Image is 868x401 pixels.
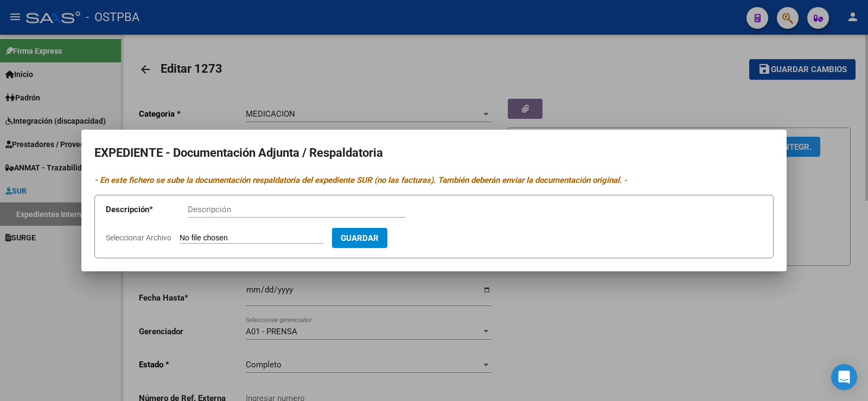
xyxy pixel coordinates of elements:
[94,175,627,185] i: - En este fichero se sube la documentación respaldatoria del expediente SUR (no las facturas). Ta...
[831,364,857,390] div: Open Intercom Messenger
[332,228,387,248] button: Guardar
[94,143,774,163] h2: EXPEDIENTE - Documentación Adjunta / Respaldatoria
[106,203,188,216] p: Descripción
[341,233,379,243] span: Guardar
[106,233,171,242] span: Seleccionar Archivo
